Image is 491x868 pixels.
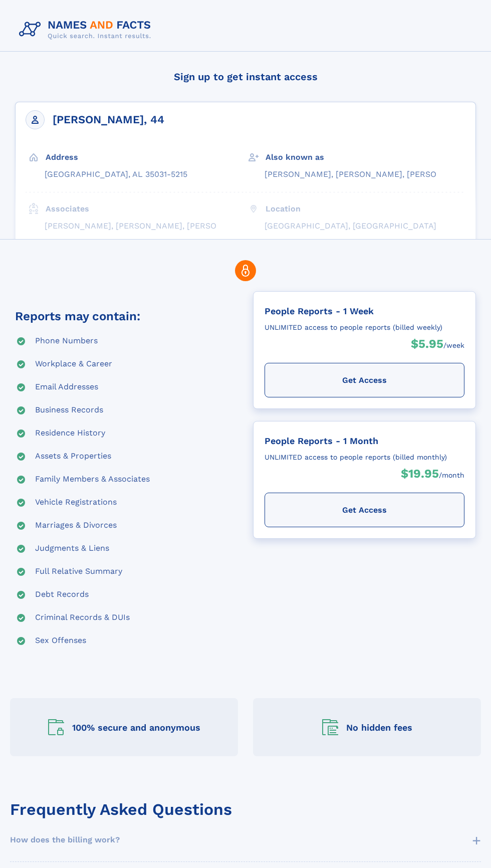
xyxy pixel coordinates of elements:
[35,520,117,532] div: Marriages & Divorces
[35,543,109,555] div: Judgments & Liens
[15,16,159,43] img: Logo Names and Facts
[35,381,98,393] div: Email Addresses
[10,829,481,851] summary: How does the billing work? +
[35,335,98,347] div: Phone Numbers
[265,319,442,336] div: UNLIMITED access to people reports (billed weekly)
[10,800,481,818] div: Frequently Asked Questions
[35,589,89,601] div: Debt Records
[35,404,103,416] div: Business Records
[35,474,150,486] div: Family Members & Associates
[15,307,140,325] div: Reports may contain:
[35,451,111,463] div: Assets & Properties
[35,497,117,509] div: Vehicle Registrations
[401,466,439,485] div: $19.95
[443,336,464,355] div: /week
[265,363,464,397] div: Get Access
[265,493,464,527] div: Get Access
[35,566,122,578] div: Full Relative Summary
[10,834,120,846] span: How does the billing work?
[411,336,443,355] div: $5.95
[35,358,112,370] div: Workplace & Career
[346,722,412,734] div: No hidden fees
[472,829,481,851] span: +
[265,303,442,319] div: People Reports - 1 Week
[35,427,105,440] div: Residence History
[72,722,200,734] div: 100% secure and anonymous
[265,449,447,466] div: UNLIMITED access to people reports (billed monthly)
[35,612,130,624] div: Criminal Records & DUIs
[439,466,464,485] div: /month
[265,432,447,449] div: People Reports - 1 Month
[15,62,476,92] h4: Sign up to get instant access
[35,635,86,647] div: Sex Offenses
